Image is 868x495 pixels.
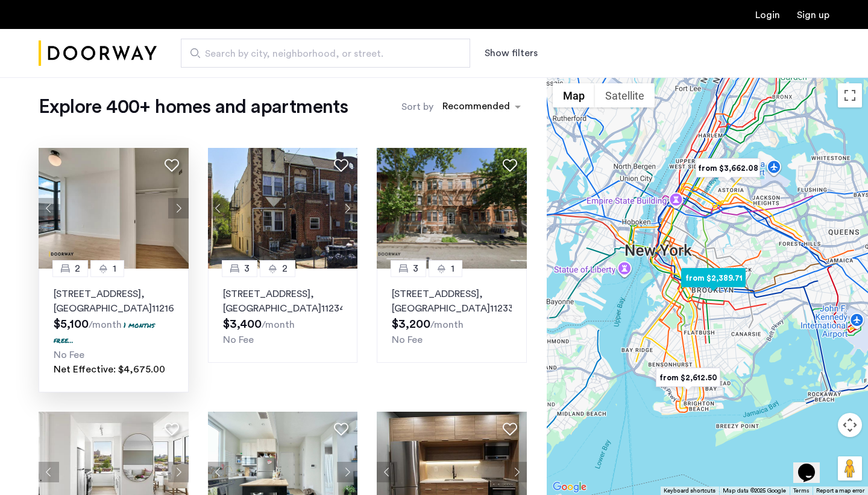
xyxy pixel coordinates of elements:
p: [STREET_ADDRESS] 11234 [223,287,343,316]
ng-select: sort-apartment [436,96,527,118]
img: Google [550,479,590,495]
a: Open this area in Google Maps (opens a new window) [550,479,590,495]
span: $3,400 [223,318,262,330]
span: No Fee [223,335,254,345]
p: [STREET_ADDRESS] 11216 [54,287,174,316]
button: Show satellite imagery [595,83,655,107]
button: Show street map [553,83,595,107]
label: Sort by [401,100,433,114]
a: 31[STREET_ADDRESS], [GEOGRAPHIC_DATA]11233No Fee [377,269,527,363]
a: Registration [797,10,829,20]
span: Map data ©2025 Google [723,488,786,494]
button: Next apartment [168,462,189,482]
img: 2013_638508884260798820.jpeg [377,148,527,269]
button: Drag Pegman onto the map to open Street View [838,456,862,481]
span: Net Effective: $4,675.00 [54,365,165,374]
button: Next apartment [337,198,357,219]
span: 1 [451,261,454,276]
button: Previous apartment [208,462,228,482]
span: 3 [244,261,250,276]
button: Previous apartment [39,198,59,219]
button: Previous apartment [39,462,59,482]
button: Map camera controls [838,413,862,437]
h1: Explore 400+ homes and apartments [39,95,348,119]
img: logo [39,31,157,76]
sub: /month [430,320,464,330]
a: Report a map error [816,487,864,495]
img: 2016_638484540295233130.jpeg [208,148,358,269]
p: [STREET_ADDRESS] 11233 [392,287,512,316]
div: from $2,612.50 [651,364,725,391]
button: Previous apartment [208,198,228,219]
sub: /month [262,320,295,330]
span: Search by city, neighborhood, or street. [205,46,436,61]
a: 21[STREET_ADDRESS], [GEOGRAPHIC_DATA]112161 months free...No FeeNet Effective: $4,675.00 [39,269,189,392]
div: from $3,662.08 [691,155,765,182]
a: Terms (opens in new tab) [793,487,809,495]
span: $5,100 [54,318,89,330]
span: $3,200 [392,318,430,330]
div: Recommended [441,99,510,117]
span: 2 [75,261,80,276]
button: Toggle fullscreen view [838,83,862,107]
span: 2 [282,261,288,276]
div: from $2,389.71 [676,264,750,292]
button: Next apartment [337,462,357,482]
span: No Fee [392,335,423,345]
span: No Fee [54,350,84,360]
button: Next apartment [506,462,527,482]
iframe: chat widget [793,447,832,483]
span: 1 [113,261,116,276]
button: Previous apartment [377,462,397,482]
button: Next apartment [168,198,189,219]
a: Login [755,10,780,20]
input: Apartment Search [181,39,470,68]
sub: /month [89,320,122,330]
img: 2016_638673975962267132.jpeg [39,148,189,269]
a: 32[STREET_ADDRESS], [GEOGRAPHIC_DATA]11234No Fee [208,269,358,363]
a: Cazamio Logo [39,31,157,76]
button: Keyboard shortcuts [664,487,715,495]
span: 3 [413,261,418,276]
button: Show or hide filters [485,46,538,60]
